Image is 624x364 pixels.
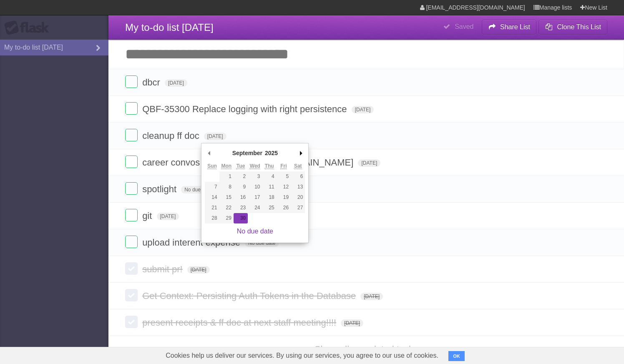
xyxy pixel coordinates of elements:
[250,163,260,169] abbr: Wednesday
[219,213,234,223] button: 29
[248,203,262,213] button: 24
[360,293,383,300] span: [DATE]
[165,79,187,87] span: [DATE]
[234,192,248,203] button: 16
[538,20,607,35] button: Clone This List
[262,203,277,213] button: 25
[291,182,305,192] button: 13
[277,171,291,182] button: 5
[205,213,219,223] button: 28
[234,203,248,213] button: 23
[234,213,248,223] button: 30
[207,163,217,169] abbr: Sunday
[237,163,245,169] abbr: Tuesday
[262,192,277,203] button: 18
[142,157,355,168] span: career convos guide for 1-1 [URL][DOMAIN_NAME]
[142,237,242,248] span: upload interent expense
[125,102,138,115] label: Done
[265,163,274,169] abbr: Thursday
[482,20,537,35] button: Share List
[234,182,248,192] button: 9
[248,171,262,182] button: 3
[125,262,138,275] label: Done
[262,171,277,182] button: 4
[341,319,363,327] span: [DATE]
[157,347,447,364] span: Cookies help us deliver our services. By using our services, you agree to our use of cookies.
[125,316,138,328] label: Done
[142,211,154,221] span: git
[280,163,287,169] abbr: Friday
[142,184,179,194] span: spotlight
[291,171,305,182] button: 6
[315,344,418,354] a: Show all completed tasks
[205,203,219,213] button: 21
[142,264,185,274] span: submit pr!
[262,182,277,192] button: 11
[248,182,262,192] button: 10
[142,291,358,301] span: Get Context: Persisting Auth Tokens in the Database
[205,192,219,203] button: 14
[219,192,234,203] button: 15
[125,22,214,33] span: My to-do list [DATE]
[157,213,179,220] span: [DATE]
[4,20,54,35] div: Flask
[277,203,291,213] button: 26
[125,289,138,301] label: Done
[221,163,231,169] abbr: Monday
[142,317,338,328] span: present receipts & ff doc at next staff meeting!!!!
[264,147,279,159] div: 2025
[557,23,601,30] b: Clone This List
[500,23,530,30] b: Share List
[245,239,279,247] span: No due date
[237,228,273,235] a: No due date
[277,182,291,192] button: 12
[219,171,234,182] button: 1
[142,77,162,88] span: dbcr
[448,351,465,361] button: OK
[297,147,305,159] button: Next Month
[358,159,380,167] span: [DATE]
[125,129,138,141] label: Done
[291,203,305,213] button: 27
[204,133,226,140] span: [DATE]
[231,147,264,159] div: September
[142,131,201,141] span: cleanup ff doc
[187,266,210,274] span: [DATE]
[125,236,138,248] label: Done
[277,192,291,203] button: 19
[125,156,138,168] label: Done
[125,209,138,221] label: Done
[234,171,248,182] button: 2
[181,186,215,193] span: No due date
[142,104,349,114] span: QBF-35300 Replace logging with right persistence
[205,182,219,192] button: 7
[455,23,473,30] b: Saved
[291,192,305,203] button: 20
[248,192,262,203] button: 17
[205,147,213,159] button: Previous Month
[125,182,138,195] label: Done
[352,106,374,113] span: [DATE]
[219,203,234,213] button: 22
[219,182,234,192] button: 8
[294,163,302,169] abbr: Saturday
[125,75,138,88] label: Done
